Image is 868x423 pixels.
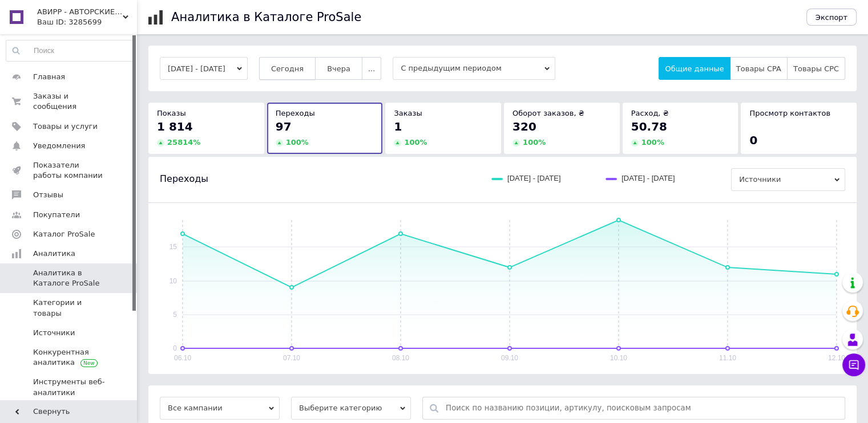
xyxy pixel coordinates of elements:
button: Экспорт [806,9,857,26]
text: 10 [169,277,177,285]
span: 100 % [523,138,546,147]
span: Товары CPC [793,64,839,73]
span: Товары CPA [736,64,781,73]
span: Заказы [394,109,422,117]
span: АВИРР - АВТОРСКИЕ ВЯЗАНЫЕ ИЗДЕЛИЯ РУЧНОЙ РАБОТЫ [37,7,123,17]
text: 07.10 [283,354,300,362]
span: Отзывы [33,190,63,200]
span: Аналитика [33,249,75,259]
button: ... [362,57,381,80]
span: Просмотр контактов [749,109,830,117]
span: Выберите категорию [291,397,411,420]
button: Товары CPA [730,57,788,80]
button: Товары CPC [787,57,845,80]
span: 25814 % [167,138,200,147]
span: Источники [33,328,75,338]
span: Расход, ₴ [631,109,669,117]
text: 0 [173,344,177,352]
span: Все кампании [160,397,280,420]
span: Общие данные [665,64,724,73]
span: ... [368,64,375,73]
span: 97 [276,120,292,133]
div: Ваш ID: 3285699 [37,17,137,27]
span: 100 % [404,138,427,147]
span: Показатели работы компании [33,160,106,181]
button: Чат с покупателем [842,353,865,376]
button: Вчера [315,57,362,80]
text: 15 [169,243,177,251]
span: 320 [512,120,536,133]
span: Каталог ProSale [33,229,95,239]
input: Поиск по названию позиции, артикулу, поисковым запросам [446,397,839,419]
text: 11.10 [719,354,736,362]
text: 12.10 [828,354,845,362]
span: 1 [394,120,402,133]
h1: Аналитика в Каталоге ProSale [171,10,361,24]
span: 100 % [286,138,309,147]
text: 09.10 [501,354,518,362]
span: Заказы и сообщения [33,91,106,112]
span: Конкурентная аналитика [33,347,106,368]
span: Аналитика в Каталоге ProSale [33,268,106,288]
span: Экспорт [815,13,847,22]
span: Покупатели [33,210,80,220]
span: 100 % [641,138,664,147]
span: Главная [33,72,65,82]
span: Вчера [327,64,350,73]
button: Сегодня [259,57,316,80]
span: Переходы [276,109,315,117]
span: Источники [731,168,845,191]
button: [DATE] - [DATE] [160,57,248,80]
text: 5 [173,311,177,319]
span: Переходы [160,173,208,185]
span: Сегодня [271,64,304,73]
text: 10.10 [610,354,627,362]
input: Поиск [6,40,134,61]
span: 0 [749,133,757,147]
span: 1 814 [157,120,193,133]
span: Показы [157,109,186,117]
span: Товары и услуги [33,121,98,132]
span: С предыдущим периодом [393,57,555,80]
span: Инструменты веб-аналитики [33,377,106,397]
span: Уведомления [33,141,85,151]
text: 08.10 [392,354,409,362]
span: Оборот заказов, ₴ [512,109,584,117]
text: 06.10 [174,354,191,362]
span: Категории и товары [33,298,106,318]
span: 50.78 [631,120,667,133]
button: Общие данные [659,57,730,80]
